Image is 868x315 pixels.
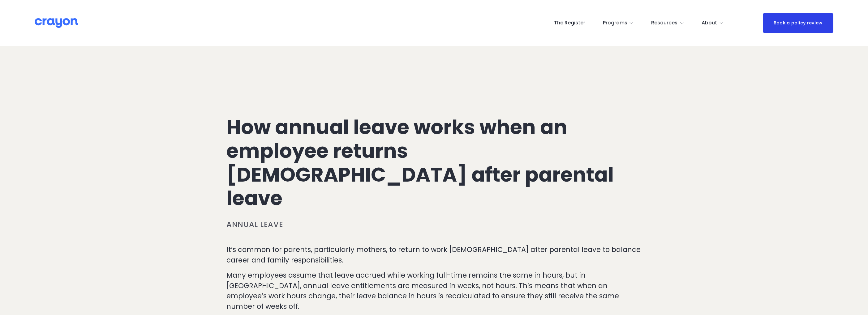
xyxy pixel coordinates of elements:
[702,19,717,27] span: About
[651,19,677,27] span: Resources
[651,18,684,28] a: folder dropdown
[702,18,724,28] a: folder dropdown
[226,115,642,210] h1: How annual leave works when an employee returns [DEMOGRAPHIC_DATA] after parental leave
[603,19,627,27] span: Programs
[603,18,634,28] a: folder dropdown
[226,219,283,229] a: Annual leave
[35,18,78,28] img: Crayon
[554,18,585,28] a: The Register
[226,245,642,265] p: It’s common for parents, particularly mothers, to return to work [DEMOGRAPHIC_DATA] after parenta...
[763,13,833,33] a: Book a policy review
[226,270,642,312] p: Many employees assume that leave accrued while working full-time remains the same in hours, but i...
